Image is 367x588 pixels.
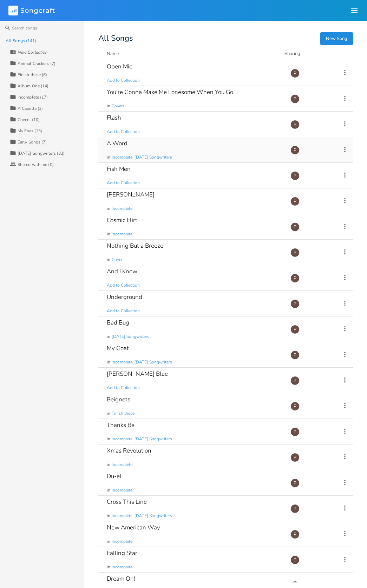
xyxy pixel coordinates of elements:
[107,140,127,146] div: A Word
[290,479,300,488] div: Paul H
[107,217,137,223] div: Cosmic Flirt
[290,69,300,78] div: Paul H
[18,140,47,144] div: Early Songs (7)
[290,222,300,232] div: Paul H
[112,334,149,340] span: [DATE] Songwriters
[290,94,300,103] div: Paul H
[107,231,110,237] span: in
[107,115,121,121] div: Flash
[290,350,300,360] div: Paul H
[107,513,110,519] span: in
[290,120,300,129] div: Paul H
[107,64,132,69] div: Open Mic
[112,513,172,519] span: Incomplete, [DATE] Songwriters
[284,50,327,57] div: Sharing
[290,146,300,155] div: Paul H
[112,154,172,160] span: Incomplete, [DATE] Songwriters
[107,422,135,428] div: Thanks Be
[6,39,37,43] div: All Songs (141)
[18,162,54,167] div: Shared with me (0)
[107,436,110,442] span: in
[107,282,140,288] span: Add to Collection
[107,396,130,402] div: Beignets
[107,206,110,212] span: in
[18,95,48,99] div: Incomplete (17)
[18,118,40,122] div: Covers (10)
[112,257,125,263] span: Covers
[18,84,48,88] div: Album One (14)
[107,51,119,57] div: Name
[107,257,110,263] span: in
[112,487,132,493] span: Incomplete
[107,345,129,351] div: My Goat
[107,448,151,454] div: Xmas Revolution
[107,550,137,556] div: Falling Star
[107,166,131,172] div: Fish Men
[290,530,300,539] div: Paul H
[107,154,110,160] span: in
[107,359,110,365] span: in
[18,106,43,111] div: A Capella (3)
[107,462,110,468] span: in
[107,180,140,186] span: Add to Collection
[18,129,42,133] div: My Favs (13)
[112,462,132,468] span: Incomplete
[107,89,233,95] div: You're Gonna Make Me Lonesome When You Go
[290,504,300,513] div: Paul H
[107,524,160,530] div: New American Way
[107,129,140,135] span: Add to Collection
[107,50,276,57] button: Name
[290,325,300,334] div: Paul H
[112,410,135,416] span: Finish these
[107,268,137,274] div: And I Know
[112,436,172,442] span: Incomplete, [DATE] Songwriters
[107,294,142,300] div: Underground
[107,308,140,314] span: Add to Collection
[112,564,132,570] span: Incomplete
[18,61,55,66] div: Animal Crackers (7)
[107,371,168,377] div: [PERSON_NAME] Blue
[290,427,300,436] div: Paul H
[107,576,135,582] div: Dream On!
[290,299,300,308] div: Paul H
[112,103,125,109] span: Covers
[98,35,353,42] div: All Songs
[107,487,110,493] span: in
[290,555,300,564] div: Paul H
[107,499,147,505] div: Cross This Line
[290,171,300,180] div: Paul H
[320,32,353,45] button: New Song
[107,334,110,340] span: in
[18,151,65,155] div: [DATE] Songwriters (32)
[290,197,300,206] div: Paul H
[107,320,129,326] div: Bad Bug
[107,564,110,570] span: in
[290,376,300,385] div: Paul H
[107,410,110,416] span: in
[107,539,110,544] span: in
[107,103,110,109] span: in
[112,206,132,212] span: Incomplete
[107,385,140,391] span: Add to Collection
[112,231,132,237] span: Incomplete
[18,50,47,54] div: New Collection
[290,453,300,462] div: Paul H
[107,78,140,83] span: Add to Collection
[18,73,47,77] div: Finish these (6)
[107,192,155,198] div: [PERSON_NAME]
[290,248,300,257] div: Paul H
[107,473,122,479] div: Du-el
[107,243,163,249] div: Nothing But a Breeze
[112,539,132,544] span: Incomplete
[290,274,300,283] div: Paul H
[112,359,172,365] span: Incomplete, [DATE] Songwriters
[290,402,300,411] div: Paul H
